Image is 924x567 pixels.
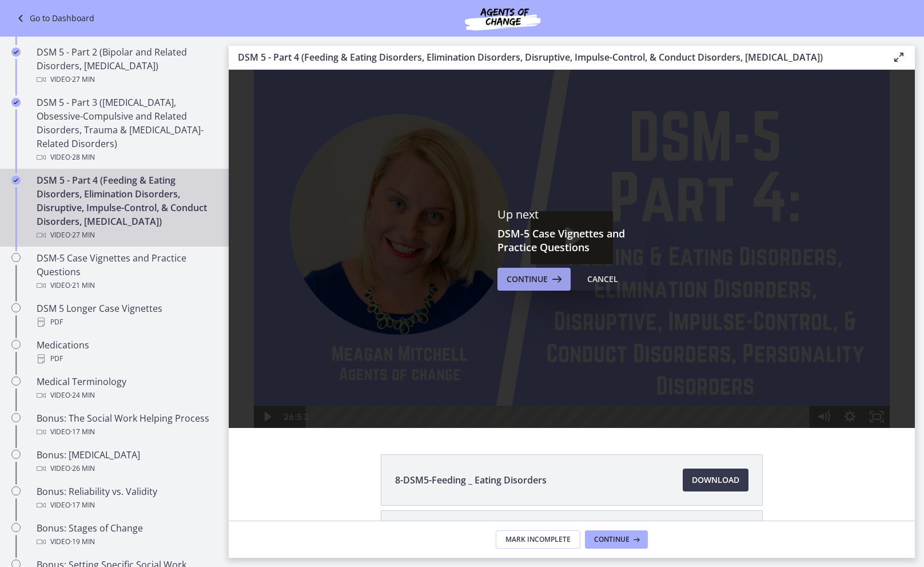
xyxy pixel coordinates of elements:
[37,251,215,292] div: DSM-5 Case Vignettes and Practice Questions
[582,336,608,358] button: Mute
[434,5,571,32] img: Agents of Change
[37,302,215,329] div: DSM 5 Longer Case Vignettes
[37,498,215,512] div: Video
[37,521,215,549] div: Bonus: Stages of Change
[302,141,385,195] button: Play Video: cmsec0qq9n7s72sd4oig.mp4
[37,96,215,164] div: DSM 5 - Part 3 ([MEDICAL_DATA], Obsessive-Compulsive and Related Disorders, Trauma & [MEDICAL_DAT...
[507,272,548,286] span: Continue
[11,176,21,185] i: Completed
[70,228,95,242] span: · 27 min
[692,473,739,487] span: Download
[37,279,215,292] div: Video
[497,268,571,291] button: Continue
[37,375,215,402] div: Medical Terminology
[14,11,94,25] a: Go to Dashboard
[37,73,215,86] div: Video
[70,425,95,439] span: · 17 min
[37,228,215,242] div: Video
[70,150,95,164] span: · 28 min
[37,173,215,242] div: DSM 5 - Part 4 (Feeding & Eating Disorders, Elimination Disorders, Disruptive, Impulse-Control, &...
[497,227,646,254] h3: DSM-5 Case Vignettes and Practice Questions
[37,448,215,475] div: Bonus: [MEDICAL_DATA]
[578,268,627,291] button: Cancel
[505,535,571,544] span: Mark Incomplete
[497,207,646,222] p: Up next
[11,98,21,107] i: Completed
[594,535,630,544] span: Continue
[37,388,215,402] div: Video
[496,530,580,549] button: Mark Incomplete
[25,336,51,358] button: Play Video
[37,462,215,475] div: Video
[37,485,215,512] div: Bonus: Reliability vs. Validity
[37,425,215,439] div: Video
[11,47,21,57] i: Completed
[37,338,215,366] div: Medications
[395,473,547,487] span: 8-DSM5-Feeding _ Eating Disorders
[587,272,618,286] div: Cancel
[70,498,95,512] span: · 17 min
[87,336,575,358] div: Playbar
[683,469,748,491] a: Download
[70,388,95,402] span: · 24 min
[37,411,215,439] div: Bonus: The Social Work Helping Process
[37,535,215,549] div: Video
[37,45,215,86] div: DSM 5 - Part 2 (Bipolar and Related Disorders, [MEDICAL_DATA])
[70,462,95,475] span: · 26 min
[70,535,95,549] span: · 19 min
[608,336,635,358] button: Show settings menu
[37,150,215,164] div: Video
[585,530,648,549] button: Continue
[238,50,874,64] h3: DSM 5 - Part 4 (Feeding & Eating Disorders, Elimination Disorders, Disruptive, Impulse-Control, &...
[70,279,95,292] span: · 21 min
[635,336,661,358] button: Fullscreen
[37,315,215,329] div: PDF
[70,73,95,86] span: · 27 min
[37,352,215,366] div: PDF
